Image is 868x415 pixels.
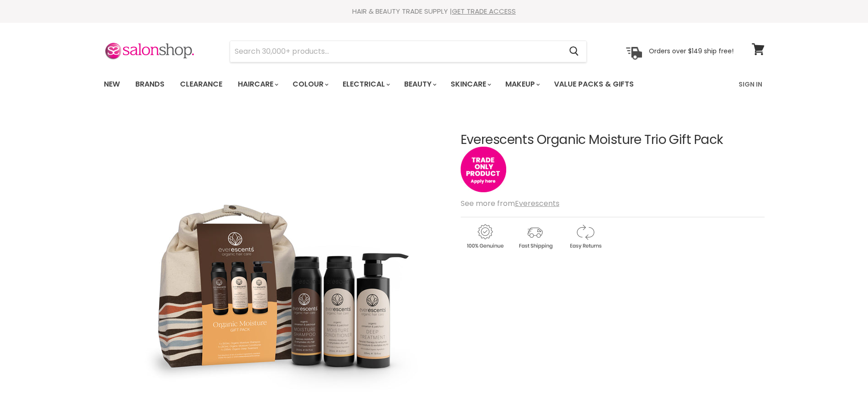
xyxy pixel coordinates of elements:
[461,133,765,147] h1: Everescents Organic Moisture Trio Gift Pack
[561,223,609,251] img: returns.gif
[511,223,559,251] img: shipping.gif
[452,6,516,16] a: GET TRADE ACCESS
[397,75,442,94] a: Beauty
[562,41,586,62] button: Search
[461,198,560,209] span: See more from
[498,75,545,94] a: Makeup
[733,75,768,94] a: Sign In
[92,7,776,16] div: HAIR & BEAUTY TRADE SUPPLY |
[92,71,776,97] nav: Main
[97,71,687,97] ul: Main menu
[286,75,334,94] a: Colour
[336,75,395,94] a: Electrical
[444,75,497,94] a: Skincare
[547,75,641,94] a: Value Packs & Gifts
[649,47,734,55] p: Orders over $149 ship free!
[128,75,171,94] a: Brands
[461,147,506,192] img: tradeonly_small.jpg
[97,75,127,94] a: New
[461,223,509,251] img: genuine.gif
[173,75,229,94] a: Clearance
[230,41,587,62] form: Product
[230,41,562,62] input: Search
[515,198,560,209] a: Everescents
[231,75,284,94] a: Haircare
